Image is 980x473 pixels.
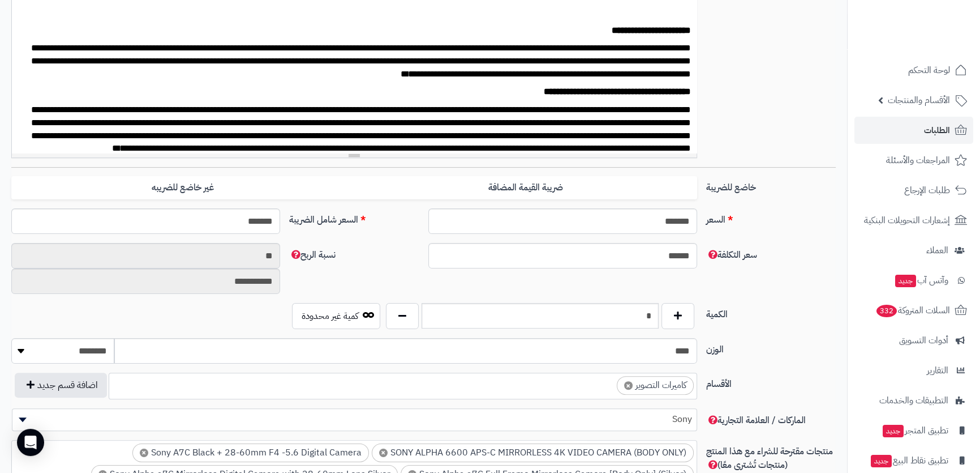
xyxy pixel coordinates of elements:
[904,182,950,198] span: طلبات الإرجاع
[854,177,973,204] a: طلبات الإرجاع
[888,92,950,108] span: الأقسام والمنتجات
[882,423,948,438] span: تطبيق المتجر
[854,387,973,414] a: التطبيقات والخدمات
[702,208,841,227] label: السعر
[886,152,950,168] span: المراجعات والأسئلة
[870,453,948,468] span: تطبيق نقاط البيع
[927,363,948,378] span: التقارير
[854,117,973,144] a: الطلبات
[706,445,833,472] span: منتجات مقترحة للشراء مع هذا المنتج (منتجات تُشترى معًا)
[879,393,948,408] span: التطبيقات والخدمات
[379,449,388,457] span: ×
[854,267,973,294] a: وآتس آبجديد
[132,444,369,462] li: Sony A7C Black + 28-60mm F4 -5.6 Digital Camera
[702,176,841,194] label: خاضع للضريبة
[12,408,697,431] span: Sony
[854,357,973,384] a: التقارير
[854,237,973,264] a: العملاء
[702,303,841,321] label: الكمية
[924,122,950,138] span: الطلبات
[706,414,806,427] span: الماركات / العلامة التجارية
[871,455,892,467] span: جديد
[875,302,950,318] span: السلات المتروكة
[883,425,904,437] span: جديد
[899,333,948,348] span: أدوات التسويق
[372,444,694,462] li: SONY ALPHA 6600 APS-C MIRRORLESS 4K VIDEO CAMERA (BODY ONLY)
[854,207,973,234] a: إشعارات التحويلات البنكية
[854,327,973,354] a: أدوات التسويق
[895,275,916,287] span: جديد
[864,212,950,228] span: إشعارات التحويلات البنكية
[854,417,973,444] a: تطبيق المتجرجديد
[140,449,148,457] span: ×
[15,373,107,398] button: اضافة قسم جديد
[876,305,897,317] span: 332
[617,376,694,395] li: كاميرات التصوير
[903,32,969,56] img: logo-2.png
[854,57,973,84] a: لوحة التحكم
[11,176,354,199] label: غير خاضع للضريبه
[702,338,841,356] label: الوزن
[624,381,633,390] span: ×
[12,411,697,428] span: Sony
[854,297,973,324] a: السلات المتروكة332
[706,248,757,262] span: سعر التكلفة
[285,208,424,227] label: السعر شامل الضريبة
[926,242,948,258] span: العملاء
[17,429,44,456] div: Open Intercom Messenger
[908,62,950,78] span: لوحة التحكم
[702,373,841,391] label: الأقسام
[854,147,973,174] a: المراجعات والأسئلة
[289,248,336,262] span: نسبة الربح
[354,176,697,199] label: ضريبة القيمة المضافة
[894,272,948,288] span: وآتس آب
